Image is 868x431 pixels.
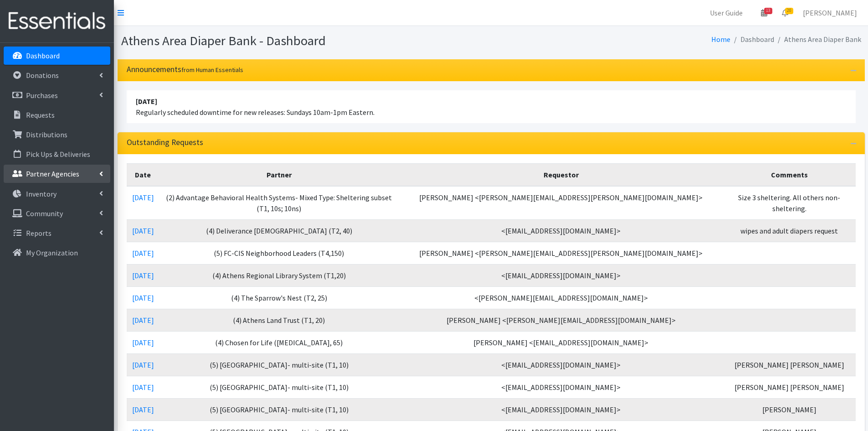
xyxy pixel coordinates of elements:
[399,286,723,309] td: <[PERSON_NAME][EMAIL_ADDRESS][DOMAIN_NAME]>
[4,6,110,36] img: HumanEssentials
[26,248,78,257] p: My Organization
[723,353,855,376] td: [PERSON_NAME] [PERSON_NAME]
[399,219,723,242] td: <[EMAIL_ADDRESS][DOMAIN_NAME]>
[181,66,243,74] small: from Human Essentials
[159,331,399,353] td: (4) Chosen for Life ([MEDICAL_DATA], 65)
[399,163,723,186] th: Requestor
[159,353,399,376] td: (5) [GEOGRAPHIC_DATA]- multi-site (T1, 10)
[26,228,51,238] p: Reports
[132,226,154,235] a: [DATE]
[159,242,399,264] td: (5) FC-CIS Neighborhood Leaders (T4,150)
[132,383,154,392] a: [DATE]
[136,97,157,106] strong: [DATE]
[4,185,110,203] a: Inventory
[723,163,855,186] th: Comments
[26,91,58,100] p: Purchases
[132,338,154,347] a: [DATE]
[26,130,67,139] p: Distributions
[159,376,399,398] td: (5) [GEOGRAPHIC_DATA]- multi-site (T1, 10)
[4,204,110,223] a: Community
[26,209,63,218] p: Community
[26,51,60,60] p: Dashboard
[399,331,723,353] td: [PERSON_NAME] <[EMAIL_ADDRESS][DOMAIN_NAME]>
[121,33,488,49] h1: Athens Area Diaper Bank - Dashboard
[399,353,723,376] td: <[EMAIL_ADDRESS][DOMAIN_NAME]>
[159,264,399,286] td: (4) Athens Regional Library System (T1,20)
[4,244,110,262] a: My Organization
[4,125,110,144] a: Distributions
[132,405,154,414] a: [DATE]
[132,360,154,369] a: [DATE]
[159,398,399,421] td: (5) [GEOGRAPHIC_DATA]- multi-site (T1, 10)
[4,47,110,65] a: Dashboard
[127,65,243,74] h3: Announcements
[4,224,110,242] a: Reports
[132,316,154,325] a: [DATE]
[4,106,110,124] a: Requests
[127,163,159,186] th: Date
[159,219,399,242] td: (4) Deliverance [DEMOGRAPHIC_DATA] (T2, 40)
[26,189,56,198] p: Inventory
[785,8,793,14] span: 20
[399,309,723,331] td: [PERSON_NAME] <[PERSON_NAME][EMAIL_ADDRESS][DOMAIN_NAME]>
[723,219,855,242] td: wipes and adult diapers request
[159,286,399,309] td: (4) The Sparrow's Nest (T2, 25)
[774,33,861,46] li: Athens Area Diaper Bank
[796,4,864,22] a: [PERSON_NAME]
[26,169,79,178] p: Partner Agencies
[723,186,855,220] td: Size 3 sheltering. All others non-sheltering.
[132,293,154,302] a: [DATE]
[132,271,154,280] a: [DATE]
[127,90,856,123] li: Regularly scheduled downtime for new releases: Sundays 10am-1pm Eastern.
[132,249,154,258] a: [DATE]
[775,4,796,22] a: 20
[399,376,723,398] td: <[EMAIL_ADDRESS][DOMAIN_NAME]>
[26,110,55,119] p: Requests
[26,150,90,159] p: Pick Ups & Deliveries
[127,138,203,147] h3: Outstanding Requests
[159,163,399,186] th: Partner
[4,66,110,84] a: Donations
[159,309,399,331] td: (4) Athens Land Trust (T1, 20)
[754,4,775,22] a: 13
[399,398,723,421] td: <[EMAIL_ADDRESS][DOMAIN_NAME]>
[399,264,723,286] td: <[EMAIL_ADDRESS][DOMAIN_NAME]>
[4,86,110,104] a: Purchases
[399,186,723,220] td: [PERSON_NAME] <[PERSON_NAME][EMAIL_ADDRESS][PERSON_NAME][DOMAIN_NAME]>
[4,165,110,183] a: Partner Agencies
[159,186,399,220] td: (2) Advantage Behavioral Health Systems- Mixed Type: Sheltering subset (T1, 10s; 10ns)
[4,145,110,163] a: Pick Ups & Deliveries
[730,33,774,46] li: Dashboard
[764,8,772,14] span: 13
[399,242,723,264] td: [PERSON_NAME] <[PERSON_NAME][EMAIL_ADDRESS][PERSON_NAME][DOMAIN_NAME]>
[723,398,855,421] td: [PERSON_NAME]
[711,35,730,44] a: Home
[723,376,855,398] td: [PERSON_NAME] [PERSON_NAME]
[26,71,59,80] p: Donations
[132,193,154,202] a: [DATE]
[703,4,750,22] a: User Guide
